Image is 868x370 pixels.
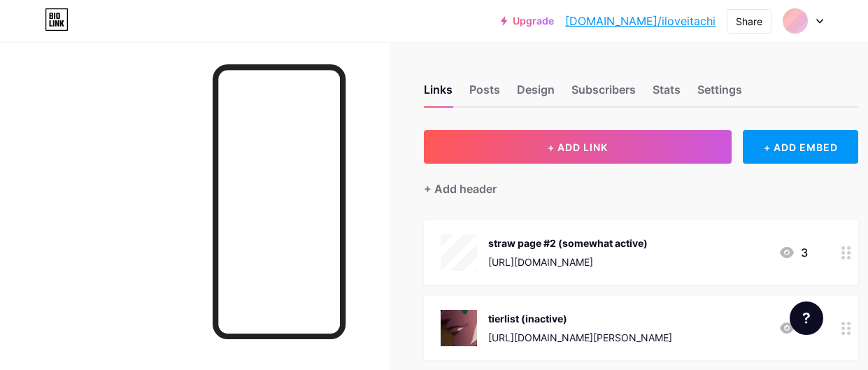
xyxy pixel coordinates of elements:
div: Design [517,81,555,106]
img: tierlist (inactive) [441,310,477,346]
div: + ADD EMBED [743,130,858,164]
div: Share [736,14,762,29]
div: [URL][DOMAIN_NAME][PERSON_NAME] [488,330,672,345]
div: + Add header [424,180,497,197]
div: Links [424,81,453,106]
div: 3 [778,244,808,261]
div: [URL][DOMAIN_NAME] [488,255,648,269]
div: Settings [697,81,742,106]
div: Stats [653,81,681,106]
div: tierlist (inactive) [488,311,672,326]
div: straw page #2 (somewhat active) [488,236,648,250]
button: + ADD LINK [424,130,732,164]
div: Posts [469,81,500,106]
span: + ADD LINK [548,141,608,153]
a: Upgrade [501,15,554,27]
div: Subscribers [571,81,636,106]
a: [DOMAIN_NAME]/iloveitachi [565,13,716,29]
